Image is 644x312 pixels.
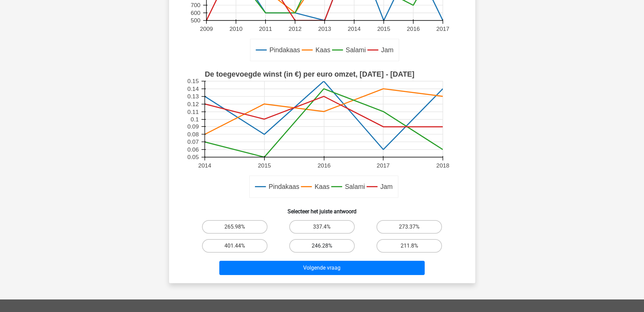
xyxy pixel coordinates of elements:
text: 0.11 [187,109,199,115]
label: 273.37% [376,220,442,234]
text: 2015 [377,25,390,32]
label: 211.8% [376,239,442,253]
text: 0.09 [187,123,199,130]
text: 0.07 [187,138,199,145]
text: Jam [381,46,393,54]
text: 0.13 [187,93,199,100]
text: 2011 [259,25,272,32]
text: 2014 [348,25,361,32]
text: Salami [345,183,365,191]
label: 401.44% [202,239,268,253]
label: 246.28% [289,239,355,253]
text: 2018 [436,162,449,169]
text: 2014 [198,162,211,169]
text: 2010 [229,25,242,32]
text: Salami [346,46,366,54]
button: Volgende vraag [219,261,425,275]
text: 0.08 [187,131,199,138]
text: Kaas [315,46,330,54]
text: Kaas [314,183,329,191]
text: 2017 [436,25,449,32]
text: 500 [190,17,200,24]
label: 337.4% [289,220,355,234]
text: 0.1 [190,116,199,123]
label: 265.98% [202,220,268,234]
text: 600 [190,9,200,16]
text: Pindakaas [269,183,299,191]
text: 0.14 [187,85,199,92]
text: 2017 [376,162,389,169]
text: Pindakaas [269,46,300,54]
text: 2013 [318,25,331,32]
text: 0.05 [187,154,199,161]
text: 0.06 [187,146,199,153]
text: 700 [190,2,200,8]
text: 2016 [317,162,330,169]
text: 0.12 [187,101,199,108]
h6: Selecteer het juiste antwoord [180,203,464,215]
text: Jam [380,183,393,191]
text: 2016 [407,25,420,32]
text: De toegevoegde winst (in €) per euro omzet, [DATE] - [DATE] [205,70,415,78]
text: 2012 [289,25,301,32]
text: 2015 [258,162,271,169]
text: 0.15 [187,78,199,85]
text: 2009 [200,25,213,32]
